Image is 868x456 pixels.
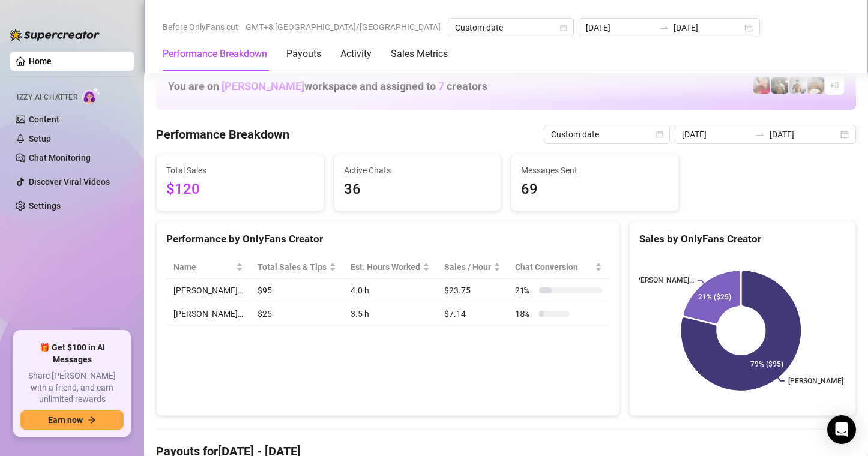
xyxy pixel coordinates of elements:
div: Sales Metrics [391,47,448,61]
a: Chat Monitoring [29,153,91,163]
th: Name [166,256,250,279]
span: 18 % [515,307,534,320]
th: Sales / Hour [437,256,508,279]
div: Payouts [286,47,321,61]
td: [PERSON_NAME]… [166,279,250,302]
span: to [755,130,765,139]
input: Start date [586,21,654,34]
span: $120 [166,178,314,201]
a: Content [29,115,59,124]
a: Settings [29,201,61,211]
span: [PERSON_NAME] [222,80,304,92]
span: Izzy AI Chatter [17,92,77,103]
span: Total Sales & Tips [258,260,327,274]
img: AI Chatter [82,87,101,104]
span: Custom date [551,125,663,143]
h4: Performance Breakdown [156,126,289,143]
span: Messages Sent [521,164,669,177]
a: Home [29,56,52,66]
span: 69 [521,178,669,201]
span: 7 [438,80,444,92]
div: Open Intercom Messenger [827,415,856,444]
td: $23.75 [437,279,508,302]
img: logo-BBDzfeDw.svg [10,29,100,41]
div: Sales by OnlyFans Creator [639,231,846,247]
img: Vanessa [753,77,770,94]
span: Total Sales [166,164,314,177]
h1: You are on workspace and assigned to creators [168,80,487,93]
span: Sales / Hour [444,260,491,274]
th: Chat Conversion [508,256,609,279]
span: GMT+8 [GEOGRAPHIC_DATA]/[GEOGRAPHIC_DATA] [246,18,441,36]
img: aussieboy_j [789,77,806,94]
span: Name [173,260,234,274]
div: Activity [340,47,372,61]
td: 3.5 h [343,302,437,326]
img: Aussieboy_jfree [807,77,824,94]
img: Tony [771,77,788,94]
text: [PERSON_NAME]… [788,377,848,385]
span: arrow-right [88,416,96,424]
td: $95 [250,279,343,302]
td: 4.0 h [343,279,437,302]
input: End date [674,21,742,34]
span: Active Chats [344,164,492,177]
span: Custom date [455,19,567,37]
span: Earn now [48,415,83,425]
span: Share [PERSON_NAME] with a friend, and earn unlimited rewards [20,370,124,406]
input: Start date [682,128,750,141]
span: calendar [656,131,663,138]
div: Performance by OnlyFans Creator [166,231,609,247]
span: swap-right [659,23,669,32]
span: 36 [344,178,492,201]
button: Earn nowarrow-right [20,410,124,430]
td: [PERSON_NAME]… [166,302,250,326]
span: Before OnlyFans cut [163,18,238,36]
input: End date [770,128,838,141]
span: 🎁 Get $100 in AI Messages [20,342,124,365]
td: $25 [250,302,343,326]
span: calendar [560,24,567,31]
td: $7.14 [437,302,508,326]
th: Total Sales & Tips [250,256,343,279]
text: [PERSON_NAME]… [634,277,694,285]
a: Discover Viral Videos [29,177,110,187]
span: Chat Conversion [515,260,592,274]
div: Est. Hours Worked [351,260,420,274]
a: Setup [29,134,51,143]
span: swap-right [755,130,765,139]
div: Performance Breakdown [163,47,267,61]
span: + 3 [830,79,839,92]
span: to [659,23,669,32]
span: 21 % [515,284,534,297]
